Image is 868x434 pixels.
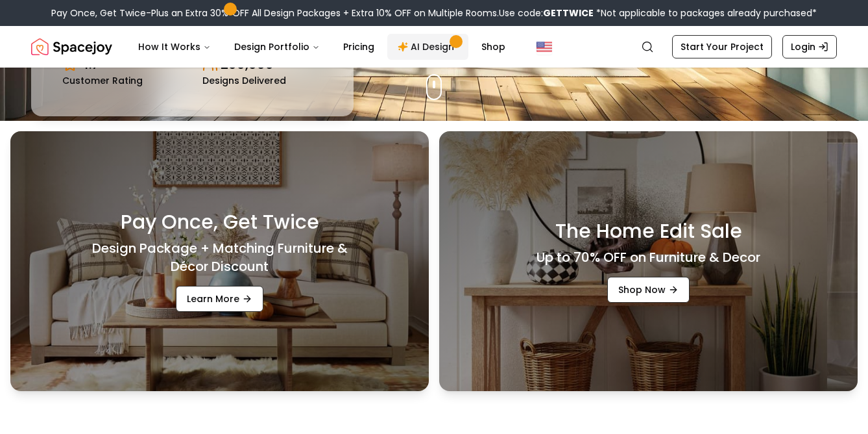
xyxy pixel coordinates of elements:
[31,34,112,60] img: Spacejoy Logo
[536,248,760,266] h4: Up to 70% OFF on Furniture & Decor
[75,239,365,275] h4: Design Package + Matching Furniture & Décor Discount
[121,211,319,234] h3: Pay Once, Get Twice
[51,6,817,19] div: Pay Once, Get Twice-Plus an Extra 30% OFF All Design Packages + Extra 10% OFF on Multiple Rooms.
[176,286,263,312] a: Learn More
[128,34,516,60] nav: Main
[782,35,837,58] a: Login
[31,26,837,68] nav: Global
[594,6,817,19] span: *Not applicable to packages already purchased*
[333,34,385,60] a: Pricing
[62,76,143,85] small: Customer Rating
[128,34,221,60] button: How It Works
[387,34,468,60] a: AI Design
[543,6,594,19] b: GETTWICE
[672,35,772,58] a: Start Your Project
[499,6,594,19] span: Use code:
[471,34,516,60] a: Shop
[224,34,330,60] button: Design Portfolio
[555,220,742,243] h3: The Home Edit Sale
[62,45,322,85] div: Design stats
[202,76,286,85] small: Designs Delivered
[607,277,690,303] a: Shop Now
[31,34,112,60] a: Spacejoy
[536,39,552,55] img: United States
